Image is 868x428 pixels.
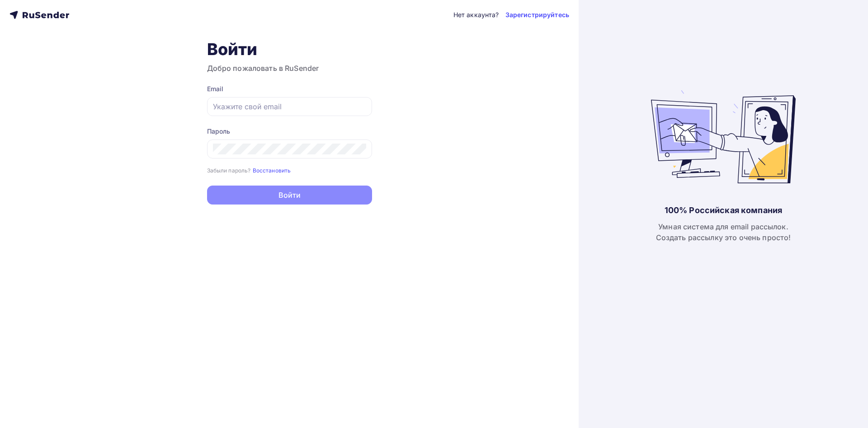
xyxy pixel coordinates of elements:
[207,39,372,59] h1: Войти
[207,186,372,205] button: Войти
[207,84,372,93] div: Email
[253,166,291,174] a: Восстановить
[505,10,569,19] a: Зарегистрируйтесь
[207,127,372,136] div: Пароль
[253,167,291,174] small: Восстановить
[207,167,251,174] small: Забыли пароль?
[656,221,791,243] div: Умная система для email рассылок. Создать рассылку это очень просто!
[453,10,499,19] div: Нет аккаунта?
[207,63,372,74] h3: Добро пожаловать в RuSender
[665,205,782,216] div: 100% Российская компания
[213,101,366,112] input: Укажите свой email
